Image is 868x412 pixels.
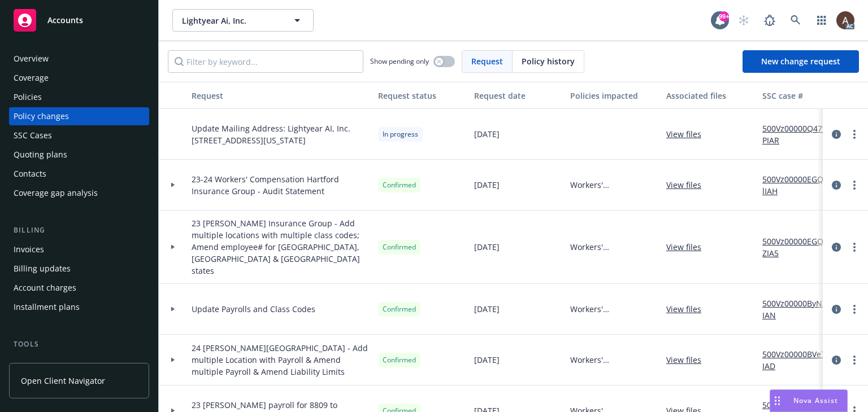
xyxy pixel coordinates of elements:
[666,128,710,140] a: View files
[9,107,149,125] a: Policy changes
[383,129,418,139] span: In progress
[9,298,149,316] a: Installment plans
[172,9,314,32] button: Lightyear Ai, Inc.
[474,241,500,253] span: [DATE]
[9,5,149,36] a: Accounts
[159,109,187,160] div: Toggle Row Expanded
[192,122,369,146] span: Update Mailing Address: Lightyear AI, Inc. [STREET_ADDRESS][US_STATE]
[383,304,416,314] span: Confirmed
[14,184,98,202] div: Coverage gap analysis
[182,15,280,27] span: Lightyear Ai, Inc.
[762,297,838,321] a: 500Vz00000ByNZjIAN
[762,90,838,102] div: SSC case #
[14,298,80,316] div: Installment plans
[848,178,861,192] a: more
[9,88,149,106] a: Policies
[370,56,429,66] span: Show pending only
[666,179,710,191] a: View files
[666,303,710,315] a: View files
[810,9,833,32] a: Switch app
[21,375,105,387] span: Open Client Navigator
[9,184,149,202] a: Coverage gap analysis
[9,146,149,164] a: Quoting plans
[9,339,149,350] div: Tools
[570,303,657,315] span: Workers' Compensation
[383,242,416,252] span: Confirmed
[830,240,843,254] a: circleInformation
[9,165,149,183] a: Contacts
[14,260,71,278] div: Billing updates
[848,128,861,141] a: more
[9,260,149,278] a: Billing updates
[14,107,69,125] div: Policy changes
[14,50,49,68] div: Overview
[836,11,854,29] img: photo
[383,355,416,365] span: Confirmed
[570,90,657,102] div: Policies impacted
[474,128,500,140] span: [DATE]
[570,241,657,253] span: Workers' Compensation
[784,9,807,32] a: Search
[14,146,67,164] div: Quoting plans
[159,284,187,335] div: Toggle Row Expanded
[570,354,657,366] span: Workers' Compensation
[9,126,149,144] a: SSC Cases
[14,69,49,87] div: Coverage
[848,353,861,367] a: more
[159,211,187,284] div: Toggle Row Expanded
[159,335,187,385] div: Toggle Row Expanded
[470,82,566,109] button: Request date
[719,11,729,21] div: 99+
[383,180,416,190] span: Confirmed
[762,348,838,372] a: 500Vz00000BVe7lIAD
[14,88,42,106] div: Policies
[770,389,848,412] button: Nova Assist
[168,50,363,73] input: Filter by keyword...
[762,235,838,259] a: 500Vz00000EGQRZIA5
[374,82,470,109] button: Request status
[192,173,369,197] span: 23-24 Workers' Compensation Hartford Insurance Group - Audit Statement
[566,82,662,109] button: Policies impacted
[662,82,758,109] button: Associated files
[762,173,838,197] a: 500Vz00000EGQxlIAH
[14,279,76,297] div: Account charges
[762,122,838,146] a: 500Vz00000Q47yPIAR
[474,303,500,315] span: [DATE]
[9,225,149,236] div: Billing
[192,303,315,315] span: Update Payrolls and Class Codes
[474,179,500,191] span: [DATE]
[9,240,149,258] a: Invoices
[192,342,369,378] span: 24 [PERSON_NAME][GEOGRAPHIC_DATA] - Add multiple Location with Payroll & Amend multiple Payroll &...
[758,9,781,32] a: Report a Bug
[474,90,561,102] div: Request date
[830,303,843,316] a: circleInformation
[14,240,44,258] div: Invoices
[758,82,843,109] button: SSC case #
[9,279,149,297] a: Account charges
[159,160,187,211] div: Toggle Row Expanded
[471,55,503,67] span: Request
[830,178,843,192] a: circleInformation
[848,240,861,254] a: more
[770,390,784,411] div: Drag to move
[830,128,843,141] a: circleInformation
[666,241,710,253] a: View files
[47,16,83,25] span: Accounts
[848,303,861,316] a: more
[666,90,753,102] div: Associated files
[761,56,840,67] span: New change request
[9,50,149,68] a: Overview
[192,217,369,277] span: 23 [PERSON_NAME] Insurance Group - Add multiple locations with multiple class codes; Amend employ...
[570,179,657,191] span: Workers' Compensation
[793,396,838,405] span: Nova Assist
[522,55,575,67] span: Policy history
[187,82,374,109] button: Request
[830,353,843,367] a: circleInformation
[378,90,465,102] div: Request status
[9,69,149,87] a: Coverage
[666,354,710,366] a: View files
[192,90,369,102] div: Request
[732,9,755,32] a: Start snowing
[14,165,46,183] div: Contacts
[743,50,859,73] a: New change request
